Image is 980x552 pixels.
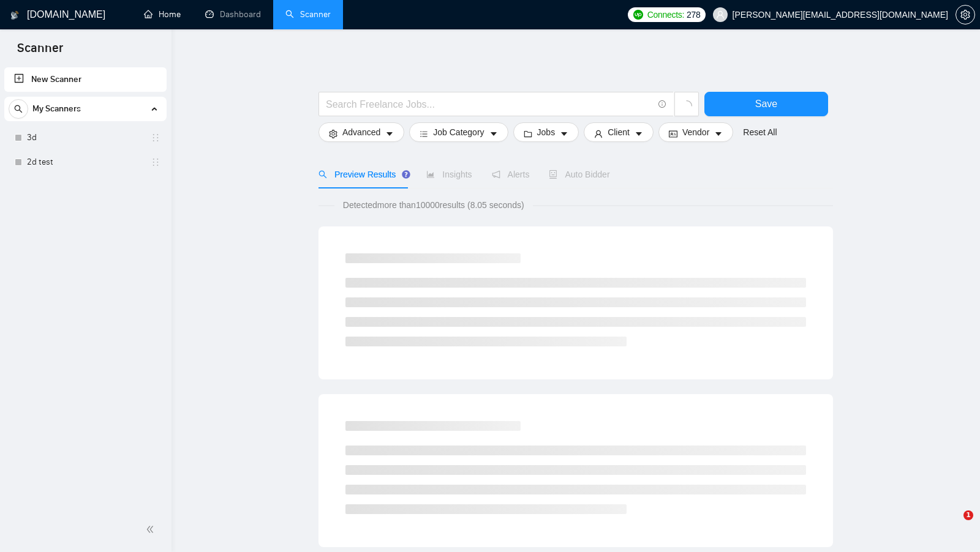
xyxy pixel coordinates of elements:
[743,125,777,139] a: Reset All
[318,170,407,179] span: Preview Results
[7,39,73,65] span: Scanner
[10,6,19,25] img: logo
[27,150,143,174] a: 2d test
[956,5,975,24] button: setting
[549,170,609,179] span: Auto Bidder
[433,125,484,139] span: Job Category
[205,9,261,20] a: dashboardDashboard
[4,67,167,92] li: New Scanner
[682,125,709,139] span: Vendor
[27,125,143,150] a: 3d
[318,170,327,179] span: search
[385,129,394,138] span: caret-down
[669,129,677,138] span: idcard
[329,129,337,138] span: setting
[647,8,684,21] span: Connects:
[938,510,968,540] iframe: Intercom live chat
[342,125,380,139] span: Advanced
[492,170,530,179] span: Alerts
[144,9,181,20] a: homeHome
[963,510,973,520] span: 1
[524,129,532,138] span: folder
[489,129,498,138] span: caret-down
[956,10,975,20] a: setting
[681,100,692,111] span: loading
[9,105,28,113] span: search
[714,129,723,138] span: caret-down
[32,97,81,121] span: My Scanners
[4,97,167,174] li: My Scanners
[716,10,725,19] span: user
[420,129,428,138] span: bars
[513,122,579,142] button: folderJobscaret-down
[9,99,28,119] button: search
[326,97,653,112] input: Search Freelance Jobs...
[635,129,643,138] span: caret-down
[285,9,331,20] a: searchScanner
[334,198,533,212] span: Detected more than 10000 results (8.05 seconds)
[549,170,557,179] span: robot
[492,170,500,179] span: notification
[687,8,700,21] span: 278
[608,125,630,139] span: Client
[755,96,777,111] span: Save
[658,100,666,108] span: info-circle
[318,122,404,142] button: settingAdvancedcaret-down
[956,10,974,20] span: setting
[704,92,828,116] button: Save
[633,10,643,20] img: upwork-logo.png
[560,129,568,138] span: caret-down
[409,122,508,142] button: barsJob Categorycaret-down
[401,169,412,180] div: Tooltip anchor
[151,133,160,143] span: holder
[584,122,654,142] button: userClientcaret-down
[658,122,733,142] button: idcardVendorcaret-down
[426,170,472,179] span: Insights
[146,523,158,535] span: double-left
[537,125,556,139] span: Jobs
[426,170,435,179] span: area-chart
[14,67,157,92] a: New Scanner
[151,157,160,167] span: holder
[594,129,603,138] span: user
